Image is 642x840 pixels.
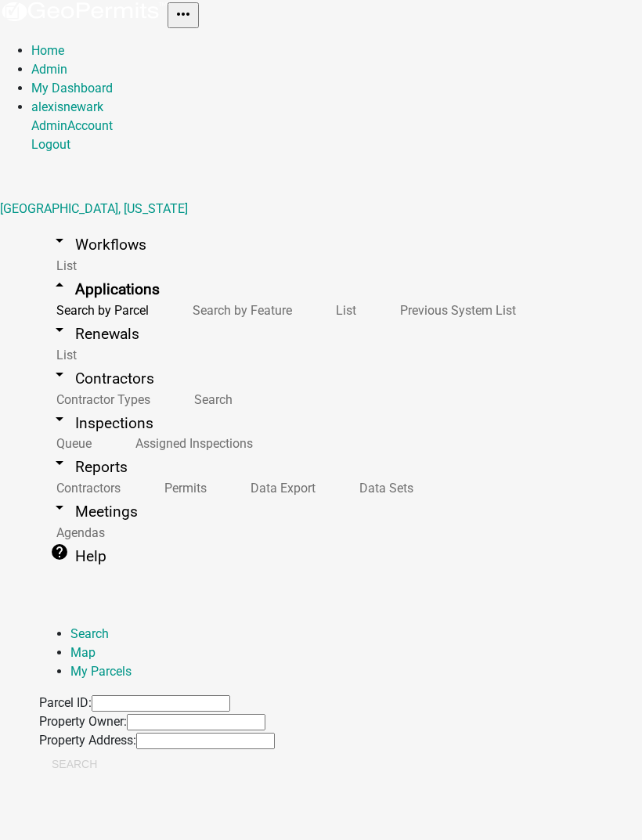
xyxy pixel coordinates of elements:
[31,43,64,58] a: Home
[31,226,165,263] a: arrow_drop_downWorkflows
[169,383,251,416] a: Search
[39,695,92,710] label: Parcel ID:
[375,294,535,327] a: Previous System List
[50,453,69,472] i: arrow_drop_down
[31,62,67,77] a: Admin
[31,118,67,133] a: Admin
[50,231,69,250] i: arrow_drop_down
[311,294,375,327] a: List
[50,365,69,384] i: arrow_drop_down
[31,294,168,327] a: Search by Parcel
[31,538,125,575] a: helpHelp
[31,338,96,372] a: List
[174,5,193,23] i: more_horiz
[31,427,110,460] a: Queue
[70,664,132,679] a: My Parcels
[31,99,103,114] a: alexisnewark
[67,118,113,133] a: Account
[31,360,173,397] a: arrow_drop_downContractors
[50,409,69,428] i: arrow_drop_down
[50,498,69,517] i: arrow_drop_down
[168,2,199,28] button: Toggle navigation
[31,383,169,416] a: Contractor Types
[31,315,158,352] a: arrow_drop_downRenewals
[139,471,225,505] a: Permits
[70,645,96,660] a: Map
[31,449,146,485] a: arrow_drop_downReports
[110,427,272,460] a: Assigned Inspections
[39,733,136,748] label: Property Address:
[31,137,70,152] a: Logout
[50,320,69,339] i: arrow_drop_down
[168,294,311,327] a: Search by Feature
[31,493,157,530] a: arrow_drop_downMeetings
[39,750,110,778] button: Search
[31,271,179,308] a: arrow_drop_upApplications
[31,516,124,550] a: Agendas
[50,543,69,561] i: help
[225,471,334,505] a: Data Export
[31,471,139,505] a: Contractors
[50,276,69,294] i: arrow_drop_up
[39,714,127,729] label: Property Owner:
[70,626,109,641] a: Search
[334,471,432,505] a: Data Sets
[31,405,172,442] a: arrow_drop_downInspections
[31,81,113,96] a: My Dashboard
[31,117,642,154] div: alexisnewark
[31,249,96,283] a: List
